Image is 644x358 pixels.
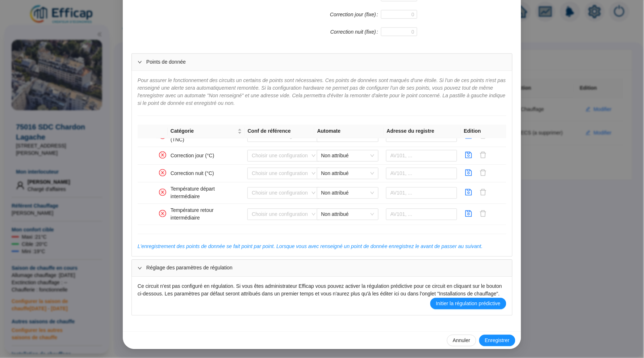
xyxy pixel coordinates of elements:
[159,210,166,217] span: close-circle
[159,189,166,196] span: close-circle
[321,168,374,179] span: Non attribué
[132,260,512,277] div: Réglage des paramètres de régulation
[381,27,417,36] input: Correction nuit (fixe)
[138,60,142,64] span: expanded
[146,264,506,272] span: Réglage des paramètres de régulation
[245,125,314,138] th: Conf de référence
[386,150,457,162] input: AV101, ...
[138,244,483,250] span: L'enregistrement des points de donnée se fait point par point. Lorsque vous avec renseigné un poi...
[321,150,374,161] span: Non attribué
[168,147,245,165] td: Correction jour (°C)
[447,335,476,346] button: Annuler
[386,187,457,199] input: AV101, ...
[146,58,506,66] span: Points de donnée
[384,125,461,138] th: Adresse du registre
[479,335,515,346] button: Enregistrer
[168,165,245,183] td: Correction nuit (°C)
[465,169,472,176] span: save
[168,125,245,138] th: Catégorie
[386,209,457,220] input: AV101, ...
[321,188,374,199] span: Non attribué
[159,152,166,159] span: close-circle
[465,189,472,196] span: save
[132,54,512,71] div: Points de donnée
[168,204,245,225] td: Température retour intermédiaire
[321,209,374,220] span: Non attribué
[314,125,384,138] th: Automate
[381,10,417,19] input: Correction jour (fixe)
[138,283,506,298] div: Ce circuit n'est pas configuré en régulation. Si vous êtes administrateur Efficap vous pouvez act...
[330,27,381,36] label: Correction nuit (fixe)
[171,128,236,135] span: Catégorie
[168,183,245,204] td: Température départ intermédiaire
[386,168,457,179] input: AV101, ...
[436,300,501,308] span: Initier la régulation prédictive
[159,169,166,176] span: close-circle
[138,266,142,270] span: expanded
[453,337,470,345] span: Annuler
[330,10,381,19] label: Correction jour (fixe)
[430,298,506,310] button: Initier la régulation prédictive
[485,337,510,345] span: Enregistrer
[461,125,507,138] th: Edition
[465,152,472,159] span: save
[465,210,472,217] span: save
[138,77,506,106] span: Pour assurer le fonctionnement des circuits un certains de points sont nécessaires. Ces points de...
